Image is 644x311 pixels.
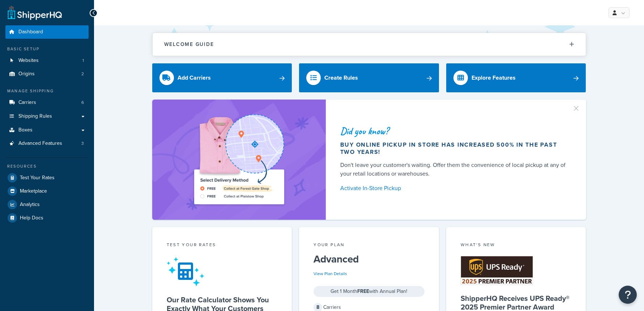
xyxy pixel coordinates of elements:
span: Websites [18,58,39,64]
span: Boxes [18,127,33,133]
span: Shipping Rules [18,113,52,119]
a: Analytics [5,198,89,211]
strong: FREE [357,287,369,295]
li: Websites [5,54,89,67]
span: Analytics [20,202,40,208]
a: Websites1 [5,54,89,67]
div: What's New [461,241,572,250]
li: Carriers [5,96,89,109]
div: Your Plan [314,241,425,250]
span: Carriers [18,100,36,106]
h2: Welcome Guide [164,42,214,47]
div: Create Rules [324,73,358,83]
li: Advanced Features [5,137,89,150]
a: Marketplace [5,185,89,198]
span: Marketplace [20,188,47,194]
h5: Advanced [314,253,425,265]
div: Basic Setup [5,46,89,52]
a: View Plan Details [314,270,347,277]
div: Buy online pickup in store has increased 500% in the past two years! [340,141,569,156]
a: Help Docs [5,211,89,224]
span: Dashboard [18,29,43,35]
a: Add Carriers [152,63,292,92]
button: Open Resource Center [619,286,637,304]
a: Advanced Features3 [5,137,89,150]
li: Origins [5,67,89,81]
div: Add Carriers [178,73,211,83]
span: 2 [81,71,84,77]
img: ad-shirt-map-b0359fc47e01cab431d101c4b569394f6a03f54285957d908178d52f29eb9668.png [174,110,304,209]
div: Explore Features [472,73,516,83]
div: Resources [5,163,89,169]
a: Activate In-Store Pickup [340,183,569,193]
span: 3 [81,140,84,147]
div: Test your rates [167,241,278,250]
button: Welcome Guide [153,33,586,56]
div: Don't leave your customer's waiting. Offer them the convenience of local pickup at any of your re... [340,161,569,178]
a: Explore Features [446,63,586,92]
div: Did you know? [340,126,569,136]
span: Test Your Rates [20,175,55,181]
a: Dashboard [5,25,89,39]
span: 6 [81,100,84,106]
span: Origins [18,71,35,77]
a: Test Your Rates [5,171,89,184]
div: Get 1 Month with Annual Plan! [314,286,425,297]
a: Origins2 [5,67,89,81]
span: Advanced Features [18,140,62,147]
span: 1 [82,58,84,64]
a: Create Rules [299,63,439,92]
a: Boxes [5,123,89,137]
a: Shipping Rules [5,110,89,123]
span: Help Docs [20,215,43,221]
a: Carriers6 [5,96,89,109]
div: Manage Shipping [5,88,89,94]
